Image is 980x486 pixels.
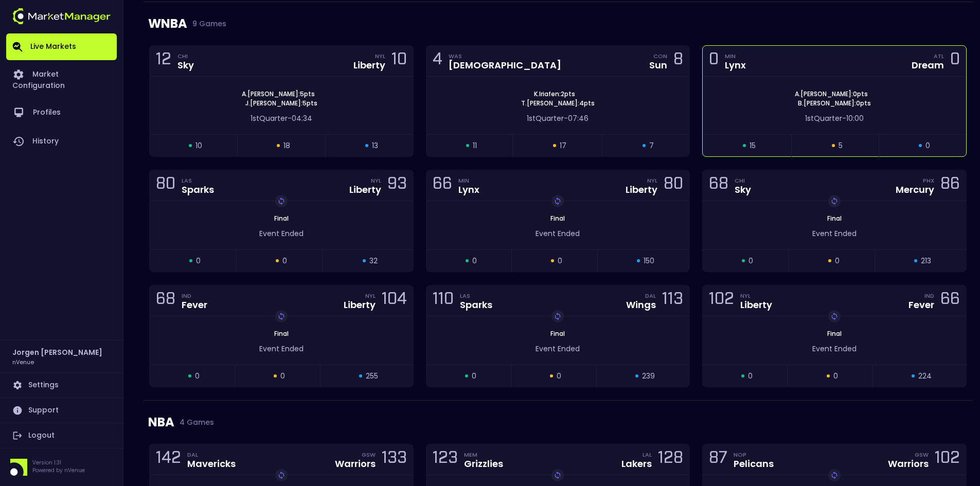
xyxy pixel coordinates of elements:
[375,52,385,60] div: NYL
[644,256,654,266] span: 150
[915,451,929,459] div: GSW
[335,459,376,469] div: Warriors
[812,344,857,354] span: Event Ended
[472,371,476,382] span: 0
[283,140,290,151] span: 18
[292,113,312,123] span: 04:34
[182,176,214,185] div: LAS
[156,51,171,70] div: 12
[6,373,117,398] a: Settings
[288,113,292,123] span: -
[653,52,667,60] div: CON
[156,291,175,310] div: 68
[647,176,657,185] div: NYL
[472,256,477,266] span: 0
[735,185,751,194] div: Sky
[709,176,728,195] div: 68
[518,99,598,108] span: T . [PERSON_NAME] : 4 pts
[156,450,181,469] div: 142
[182,185,214,194] div: Sparks
[643,451,652,459] div: LAL
[560,140,566,151] span: 17
[433,51,442,70] div: 4
[558,256,562,266] span: 0
[842,113,846,123] span: -
[362,451,376,459] div: GSW
[148,2,968,45] div: WNBA
[344,300,376,310] div: Liberty
[536,344,580,354] span: Event Ended
[649,140,654,151] span: 7
[725,52,746,60] div: MIN
[6,33,117,60] a: Live Markets
[830,197,839,205] img: replayImg
[839,140,843,151] span: 5
[271,214,292,223] span: Final
[391,51,407,70] div: 10
[187,451,236,459] div: DAL
[277,197,286,205] img: replayImg
[564,113,568,123] span: -
[896,185,934,194] div: Mercury
[182,292,207,300] div: IND
[740,300,772,310] div: Liberty
[32,459,85,466] p: Version 1.31
[187,20,226,28] span: 9 Games
[280,371,285,382] span: 0
[365,292,376,300] div: NYL
[148,401,968,444] div: NBA
[830,312,839,320] img: replayImg
[196,256,201,266] span: 0
[912,61,944,70] div: Dream
[195,140,202,151] span: 10
[259,344,304,354] span: Event Ended
[935,450,960,469] div: 102
[239,89,318,99] span: A . [PERSON_NAME] : 5 pts
[464,451,503,459] div: MEM
[749,256,753,266] span: 0
[709,450,727,469] div: 87
[369,256,378,266] span: 32
[371,176,381,185] div: NYL
[621,459,652,469] div: Lakers
[824,329,845,338] span: Final
[709,291,734,310] div: 102
[709,51,719,70] div: 0
[536,228,580,239] span: Event Ended
[6,423,117,448] a: Logout
[940,291,960,310] div: 66
[908,300,934,310] div: Fever
[950,51,960,70] div: 0
[382,291,407,310] div: 104
[554,312,562,320] img: replayImg
[833,371,838,382] span: 0
[734,459,774,469] div: Pelicans
[433,291,454,310] div: 110
[282,256,287,266] span: 0
[460,300,492,310] div: Sparks
[750,140,756,151] span: 15
[626,185,657,194] div: Liberty
[725,61,746,70] div: Lynx
[554,197,562,205] img: replayImg
[449,61,561,70] div: [DEMOGRAPHIC_DATA]
[923,176,934,185] div: PHX
[925,140,930,151] span: 0
[6,98,117,127] a: Profiles
[177,61,194,70] div: Sky
[547,214,568,223] span: Final
[382,450,407,469] div: 133
[195,371,200,382] span: 0
[6,127,117,156] a: History
[372,140,378,151] span: 13
[6,459,117,476] div: Version 1.31Powered by nVenue
[251,113,288,123] span: 1st Quarter
[658,450,683,469] div: 128
[6,60,117,98] a: Market Configuration
[792,89,871,99] span: A . [PERSON_NAME] : 0 pts
[460,292,492,300] div: LAS
[177,52,194,60] div: CHI
[473,140,477,151] span: 11
[812,228,857,239] span: Event Ended
[32,466,85,474] p: Powered by nVenue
